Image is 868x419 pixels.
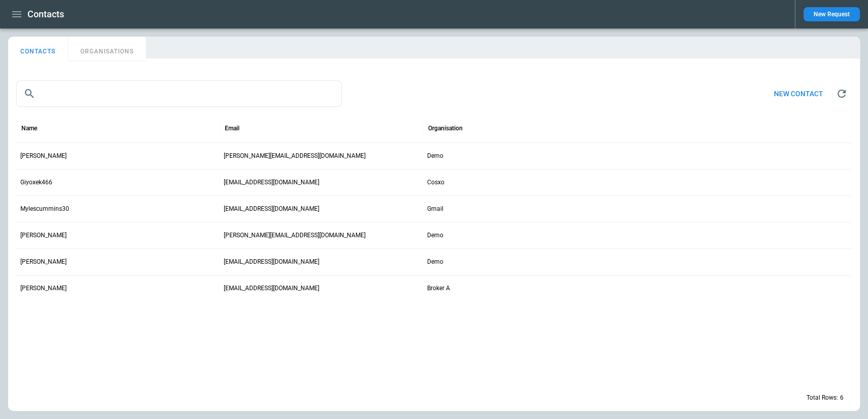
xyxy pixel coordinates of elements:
h1: Contacts [27,8,64,20]
p: Demo [427,231,443,240]
div: Email [225,125,240,132]
p: [EMAIL_ADDRESS][DOMAIN_NAME] [224,205,319,213]
p: [EMAIL_ADDRESS][DOMAIN_NAME] [224,178,319,187]
p: Demo [427,258,443,266]
div: Name [21,125,37,132]
p: Mylescummins30 [20,205,69,213]
button: New contact [766,83,831,105]
button: New Request [803,7,860,21]
p: Gmail [427,205,443,213]
p: [PERSON_NAME] [20,152,67,160]
p: [PERSON_NAME][EMAIL_ADDRESS][DOMAIN_NAME] [224,152,366,160]
p: [PERSON_NAME] [20,258,67,266]
p: [EMAIL_ADDRESS][DOMAIN_NAME] [224,284,319,293]
p: Cosxo [427,178,444,187]
div: Organisation [428,125,463,132]
p: [PERSON_NAME] [20,231,67,240]
button: CONTACTS [8,37,68,61]
p: [PERSON_NAME][EMAIL_ADDRESS][DOMAIN_NAME] [224,231,366,240]
p: Total Rows: [806,394,838,402]
button: ORGANISATIONS [68,37,146,61]
p: Giyoxek466 [20,178,52,187]
p: Broker A [427,284,450,293]
p: 6 [840,394,844,402]
p: [PERSON_NAME] [20,284,67,293]
p: [EMAIL_ADDRESS][DOMAIN_NAME] [224,258,319,266]
p: Demo [427,152,443,160]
